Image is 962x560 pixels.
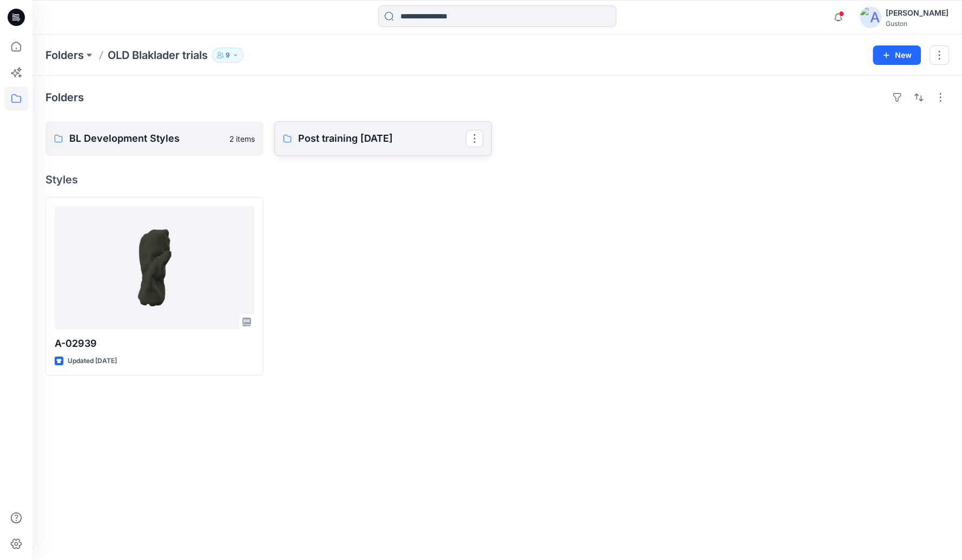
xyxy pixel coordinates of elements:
p: A-02939 [55,336,254,351]
p: Post training [DATE] [298,131,466,146]
h4: Styles [45,173,949,186]
button: New [873,45,921,65]
p: OLD Blaklader trials [108,48,208,63]
a: Folders [45,48,84,63]
div: Guston [886,19,948,28]
p: 2 items [229,133,255,144]
button: 9 [212,48,243,63]
p: BL Development Styles [69,131,223,146]
p: 9 [226,49,230,61]
p: Updated [DATE] [68,355,117,367]
img: avatar [860,6,881,28]
a: Post training [DATE] [274,121,492,156]
a: BL Development Styles2 items [45,121,263,156]
a: A-02939 [55,206,254,330]
div: [PERSON_NAME] [886,6,948,19]
h4: Folders [45,91,84,104]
